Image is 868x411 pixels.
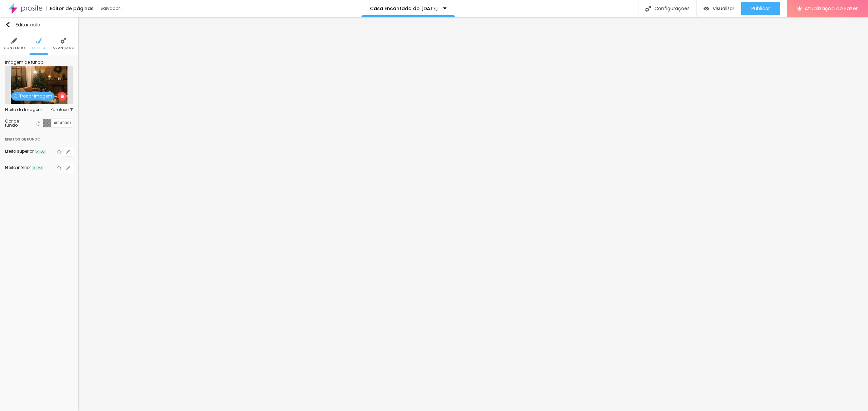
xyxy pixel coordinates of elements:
font: Paralaxe [51,107,68,112]
font: ATIVO [34,166,42,170]
font: ATIVO [36,150,44,154]
iframe: Editor [78,17,868,411]
button: Visualizar [697,2,741,15]
div: Efeitos de fundo [5,131,73,144]
font: Efeito da Imagem [5,107,42,112]
font: Cor de fundo [5,118,19,128]
font: Estilo [32,45,45,50]
font: Atualização do Fazer [805,5,858,12]
img: view-1.svg [704,6,709,12]
font: Efeitos de fundo [5,136,41,142]
font: Editar nulo [16,21,40,28]
img: Ícone [36,38,42,44]
img: Ícone [645,6,651,12]
button: Publicar [741,2,780,15]
img: Ícone [11,38,17,44]
font: Efeito inferior [5,165,31,170]
img: Ícone [60,94,64,98]
font: Imagem de fundo [5,59,43,65]
font: Publicar [751,5,770,12]
font: Efeito superior [5,148,34,154]
font: Salvador... [100,5,123,11]
font: Casa Encantada do [DATE] [370,5,438,12]
font: Editor de páginas [50,5,94,12]
font: Configurações [654,5,690,12]
img: Ícone [5,22,11,27]
font: Visualizar [713,5,734,12]
font: Avançado [53,45,74,50]
font: Conteúdo [4,45,25,50]
font: Trocar imagem [19,93,52,99]
img: Ícone [14,94,18,98]
img: Ícone [60,38,66,44]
